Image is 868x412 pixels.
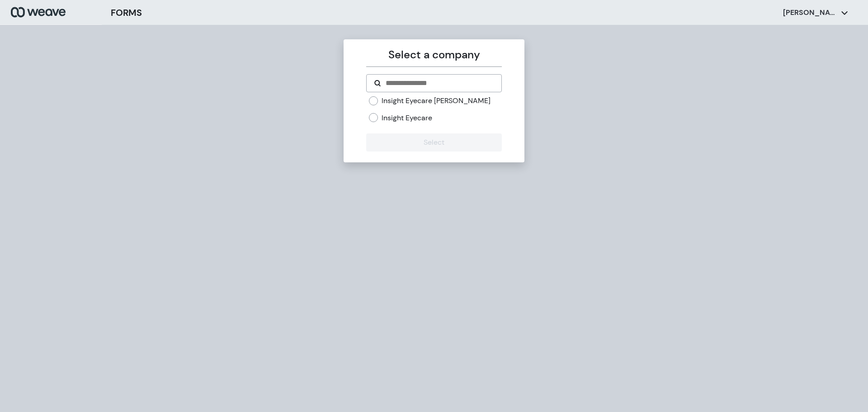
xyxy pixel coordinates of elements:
[382,113,432,123] label: Insight Eyecare
[783,8,837,18] p: [PERSON_NAME]
[385,78,494,89] input: Search
[366,47,501,63] p: Select a company
[382,96,491,106] label: Insight Eyecare [PERSON_NAME]
[111,6,142,19] h3: FORMS
[366,133,501,152] button: Select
